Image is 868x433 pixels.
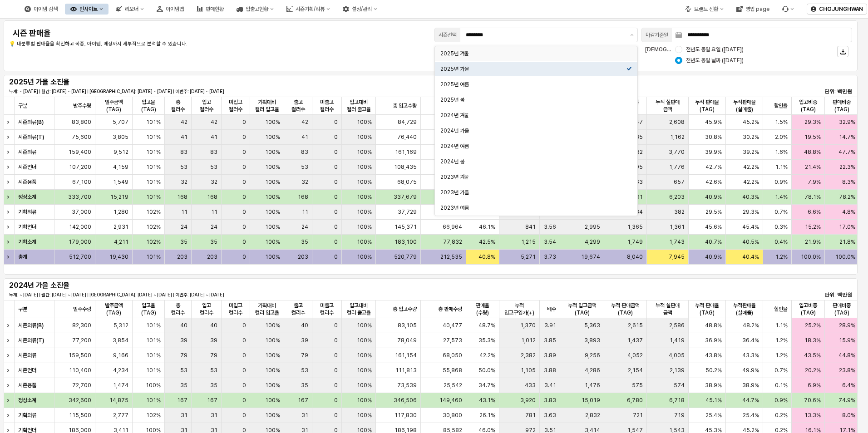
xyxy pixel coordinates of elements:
[440,158,626,165] div: 2024년 봄
[207,193,217,201] span: 168
[397,133,417,141] span: 76,440
[4,130,15,144] div: Expand row
[478,253,495,261] span: 40.8%
[254,302,280,316] span: 기획대비 컬러 입고율
[69,238,91,246] span: 179,000
[4,145,15,159] div: Expand row
[774,208,788,216] span: 0.7%
[146,253,161,261] span: 101%
[743,133,759,141] span: 30.2%
[207,253,217,261] span: 203
[146,238,161,246] span: 102%
[839,193,855,201] span: 78.2%
[775,148,788,156] span: 1.6%
[357,118,372,126] span: 100%
[674,208,685,216] span: 382
[211,133,217,141] span: 41
[440,189,626,196] div: 2023년 가을
[842,208,855,216] span: 4.8%
[265,238,280,246] span: 100%
[4,115,15,129] div: Expand row
[705,148,722,156] span: 39.9%
[345,302,372,316] span: 입고대비 컬러 출고율
[357,193,372,201] span: 100%
[440,204,626,212] div: 2023년 여름
[210,238,217,246] span: 35
[99,98,128,113] span: 발주금액(TAG)
[646,30,668,39] div: 마감기준일
[18,164,36,170] strong: 시즌언더
[113,148,128,156] span: 9,512
[742,223,759,231] span: 45.4%
[627,238,643,246] span: 1,749
[281,4,335,15] div: 시즌기획/리뷰
[705,193,722,201] span: 40.9%
[18,239,36,245] strong: 기획소계
[146,178,161,186] span: 101%
[357,133,372,141] span: 100%
[4,250,15,264] div: Expand row
[440,96,626,103] div: 2025년 봄
[440,173,626,181] div: 2023년 겨울
[705,163,722,171] span: 42.7%
[804,193,821,201] span: 78.1%
[69,163,91,171] span: 107,200
[651,302,685,316] span: 누적 실판매 금액
[301,148,308,156] span: 83
[394,253,417,261] span: 520,779
[470,302,495,316] span: 판매율(수량)
[705,208,722,216] span: 29.5%
[669,193,685,201] span: 6,203
[686,46,744,53] span: 전년도 동일 요일 ([DATE])
[242,148,246,156] span: 0
[626,28,637,42] button: 제안 사항 표시
[114,238,128,246] span: 4,211
[334,223,338,231] span: 0
[829,98,855,113] span: 판매비중(TAG)
[68,193,91,201] span: 333,700
[608,302,643,316] span: 누적 판매금액(TAG)
[581,253,600,261] span: 19,674
[585,238,600,246] span: 4,299
[146,163,161,171] span: 101%
[168,98,187,113] span: 총 컬러수
[839,118,855,126] span: 32.9%
[731,4,775,15] div: 영업 page
[479,223,495,231] span: 46.1%
[705,223,722,231] span: 45.6%
[18,224,36,230] strong: 기획언더
[113,178,128,186] span: 1,549
[181,133,187,141] span: 41
[265,148,280,156] span: 100%
[564,302,600,316] span: 누적 입고금액(TAG)
[805,223,821,231] span: 15.2%
[211,118,217,126] span: 42
[4,393,15,408] div: Expand row
[395,238,417,246] span: 183,100
[242,163,246,171] span: 0
[136,302,161,316] span: 입고율(TAG)
[180,148,187,156] span: 83
[440,50,626,57] div: 2025년 겨울
[4,205,15,219] div: Expand row
[265,253,280,261] span: 100%
[225,302,246,316] span: 미입고 컬러수
[65,4,108,15] div: 인사이트
[651,98,685,113] span: 누적 실판매 금액
[265,223,280,231] span: 100%
[674,178,685,186] span: 657
[301,118,308,126] span: 42
[4,175,15,189] div: Expand row
[211,178,217,186] span: 32
[669,253,685,261] span: 7,945
[525,223,536,231] span: 841
[146,133,161,141] span: 101%
[181,208,187,216] span: 11
[839,238,855,246] span: 21.8%
[242,223,246,231] span: 0
[742,238,759,246] span: 40.5%
[829,302,855,316] span: 판매비중(TAG)
[110,4,149,15] div: 리오더
[146,223,161,231] span: 102%
[839,163,855,171] span: 22.3%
